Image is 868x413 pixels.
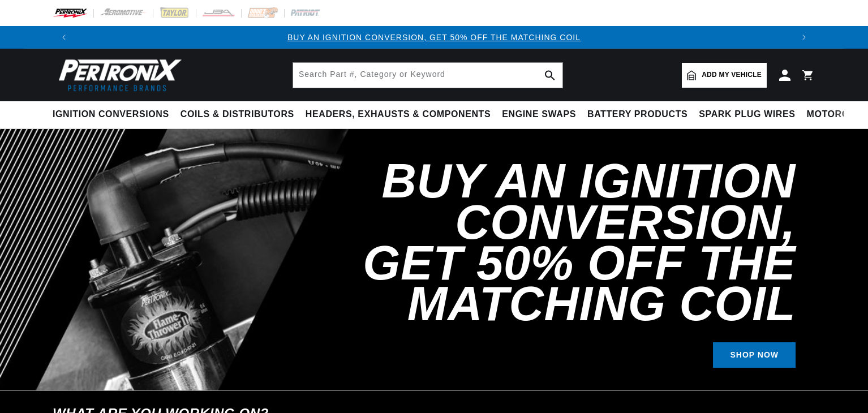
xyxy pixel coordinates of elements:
span: Headers, Exhausts & Components [306,109,491,121]
button: Translation missing: en.sections.announcements.next_announcement [793,26,815,49]
span: Engine Swaps [502,109,576,121]
div: 1 of 3 [75,31,793,44]
img: Pertronix [53,55,183,94]
summary: Headers, Exhausts & Components [300,101,496,128]
a: BUY AN IGNITION CONVERSION, GET 50% OFF THE MATCHING COIL [287,33,581,42]
slideshow-component: Translation missing: en.sections.announcements.announcement_bar [24,26,844,49]
summary: Battery Products [582,101,693,128]
button: search button [538,63,562,88]
span: Coils & Distributors [181,109,294,121]
summary: Spark Plug Wires [693,101,801,128]
span: Battery Products [587,109,687,121]
span: Spark Plug Wires [699,109,795,121]
summary: Ignition Conversions [53,101,175,128]
span: Ignition Conversions [53,109,169,121]
summary: Engine Swaps [496,101,582,128]
summary: Coils & Distributors [175,101,300,128]
span: Add my vehicle [702,70,762,80]
a: Add my vehicle [682,63,767,88]
button: Translation missing: en.sections.announcements.previous_announcement [53,26,75,49]
h2: Buy an Ignition Conversion, Get 50% off the Matching Coil [312,161,796,324]
input: Search Part #, Category or Keyword [293,63,562,88]
div: Announcement [75,31,793,44]
a: SHOP NOW [713,342,796,368]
